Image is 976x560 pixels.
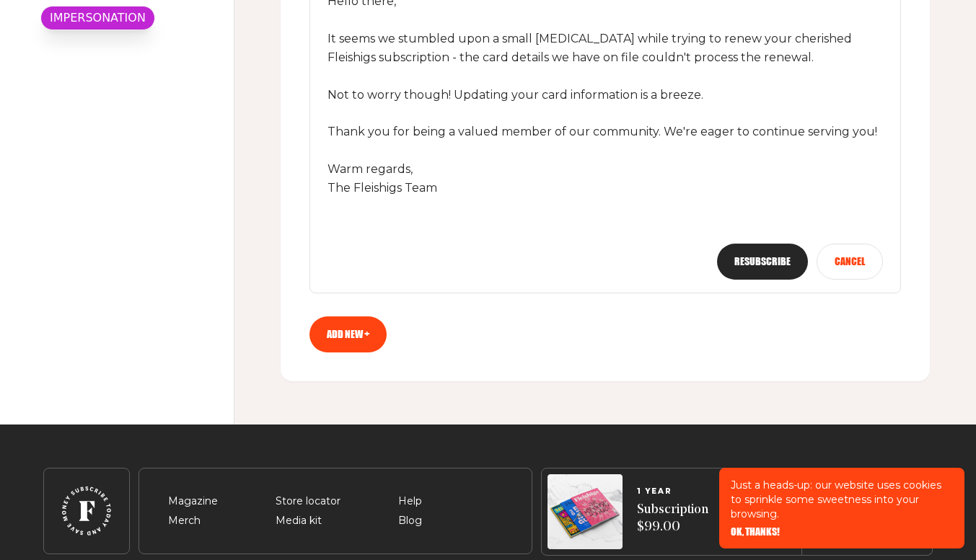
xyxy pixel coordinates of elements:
[168,514,201,527] a: Merch
[731,478,953,521] p: Just a heads-up: our website uses cookies to sprinkle some sweetness into your browsing.
[276,514,322,527] a: Media kit
[637,502,708,537] span: Subscription $99.00
[40,6,155,30] div: IMPERSONATION
[717,244,808,280] button: Resubscribe
[276,512,322,530] span: Media kit
[276,493,340,510] span: Store locator
[309,316,387,352] a: Add new +
[168,493,218,510] span: Magazine
[168,512,201,530] span: Merch
[817,244,883,280] button: Cancel
[398,514,422,527] a: Blog
[398,493,422,510] span: Help
[398,494,422,507] a: Help
[276,494,340,507] a: Store locator
[637,487,708,496] span: 1 YEAR
[731,527,780,537] button: OK, THANKS!
[548,474,623,549] img: Magazines image
[168,494,218,507] a: Magazine
[398,512,422,530] span: Blog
